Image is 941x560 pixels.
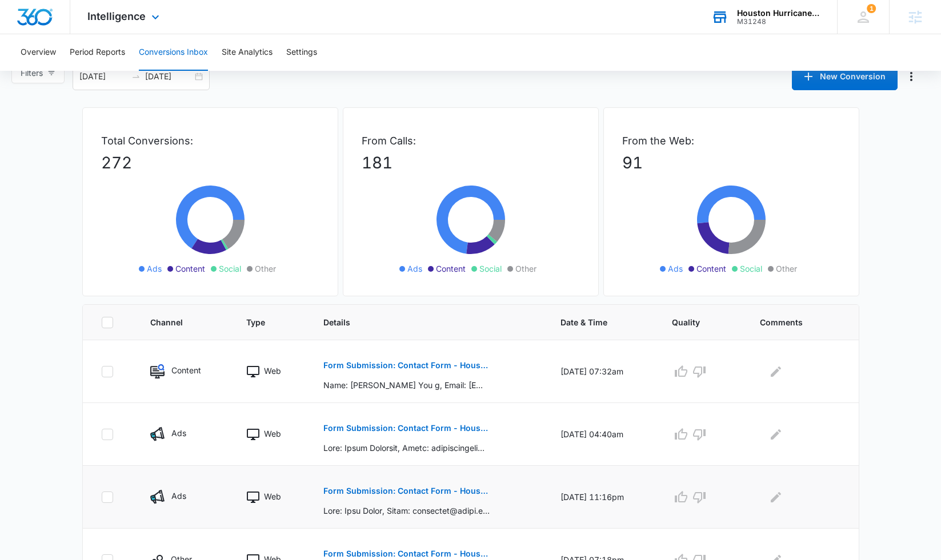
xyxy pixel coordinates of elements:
[867,4,876,13] div: notifications count
[21,34,56,71] button: Overview
[145,70,193,83] input: End date
[255,263,276,275] span: Other
[150,316,202,328] span: Channel
[436,263,466,275] span: Content
[323,424,490,432] p: Form Submission: Contact Form - Houston Hurricane & Security Products
[362,151,580,175] p: 181
[767,488,785,506] button: Edit Comments
[171,364,201,376] p: Content
[547,403,658,466] td: [DATE] 04:40am
[767,425,785,444] button: Edit Comments
[902,67,920,86] button: Manage Numbers
[515,263,536,275] span: Other
[131,72,141,81] span: to
[286,34,317,71] button: Settings
[407,263,422,275] span: Ads
[323,505,490,517] p: Lore: Ipsu Dolor, Sitam: consectet@adipi.eli, Seddoe Tempo #: 8047378039, Inci: Utlabor, Etdol: M...
[479,263,502,275] span: Social
[547,340,658,403] td: [DATE] 07:32am
[672,316,716,328] span: Quality
[867,4,876,13] span: 1
[70,34,125,71] button: Period Reports
[171,490,186,502] p: Ads
[740,263,762,275] span: Social
[131,72,141,81] span: swap-right
[264,490,281,502] p: Web
[246,316,279,328] span: Type
[622,151,840,175] p: 91
[560,316,628,328] span: Date & Time
[622,133,840,148] p: From the Web:
[362,133,580,148] p: From Calls:
[87,10,146,22] span: Intelligence
[175,263,205,275] span: Content
[323,352,490,379] button: Form Submission: Contact Form - Houston Hurricane & Security Products
[101,151,319,175] p: 272
[737,9,820,18] div: account name
[323,414,490,442] button: Form Submission: Contact Form - Houston Hurricane & Security Products
[21,67,43,79] span: Filters
[760,316,823,328] span: Comments
[101,133,319,148] p: Total Conversions:
[222,34,273,71] button: Site Analytics
[11,63,65,83] button: Filters
[323,442,490,454] p: Lore: Ipsum Dolorsit, Ametc: adipiscingeli@seddo.eiu, Tempor Incid #: 3237703731, Utla: Etdolo, M...
[547,466,658,529] td: [DATE] 11:16pm
[767,362,785,381] button: Edit Comments
[792,63,898,90] button: New Conversion
[776,263,797,275] span: Other
[139,34,208,71] button: Conversions Inbox
[737,18,820,26] div: account id
[323,550,490,558] p: Form Submission: Contact Form - Houston Hurricane & Security Products
[696,263,726,275] span: Content
[323,379,490,391] p: Name: [PERSON_NAME] You g, Email: [EMAIL_ADDRESS][DOMAIN_NAME], Mobile Phone #: [PHONE_NUMBER], C...
[219,263,241,275] span: Social
[147,263,162,275] span: Ads
[323,316,516,328] span: Details
[264,428,281,440] p: Web
[668,263,683,275] span: Ads
[323,487,490,495] p: Form Submission: Contact Form - Houston Hurricane & Security Products
[323,477,490,505] button: Form Submission: Contact Form - Houston Hurricane & Security Products
[264,365,281,377] p: Web
[323,361,490,369] p: Form Submission: Contact Form - Houston Hurricane & Security Products
[171,427,186,439] p: Ads
[79,70,127,83] input: Start date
